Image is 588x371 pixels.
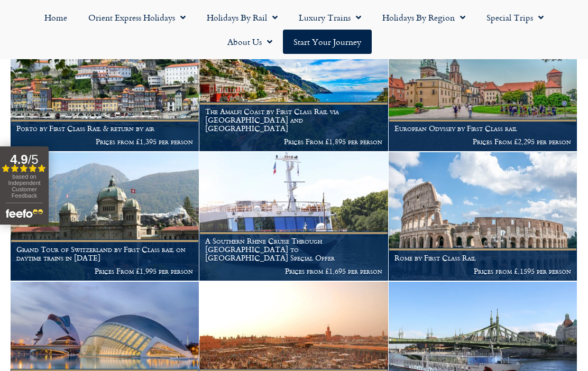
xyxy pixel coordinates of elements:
a: Holidays by Region [372,5,476,30]
a: Start your Journey [283,30,372,54]
a: Orient Express Holidays [78,5,196,30]
a: The Amalfi Coast by First Class Rail via [GEOGRAPHIC_DATA] and [GEOGRAPHIC_DATA] Prices From £1,8... [199,23,388,152]
p: Prices from £1,395 per person [16,137,193,146]
h1: A Southern Rhine Cruise Through [GEOGRAPHIC_DATA] to [GEOGRAPHIC_DATA] Special Offer [205,237,382,262]
a: European Odyssey by First Class rail Prices From £2,295 per person [389,23,577,152]
h1: European Odyssey by First Class rail [394,124,571,133]
h1: The Amalfi Coast by First Class Rail via [GEOGRAPHIC_DATA] and [GEOGRAPHIC_DATA] [205,107,382,132]
p: Prices from £,1595 per person [394,267,571,275]
a: Grand Tour of Switzerland by First Class rail on daytime trains in [DATE] Prices From £1,995 per ... [11,152,199,281]
h1: Porto by First Class Rail & return by air [16,124,193,133]
h1: Rome by First Class Rail [394,254,571,262]
p: Prices From £1,995 per person [16,267,193,275]
p: Prices From £1,895 per person [205,137,382,146]
a: About Us [217,30,283,54]
a: Luxury Trains [288,5,372,30]
nav: Menu [5,5,583,54]
a: Rome by First Class Rail Prices from £,1595 per person [389,152,577,281]
a: Special Trips [476,5,554,30]
a: A Southern Rhine Cruise Through [GEOGRAPHIC_DATA] to [GEOGRAPHIC_DATA] Special Offer Prices from ... [199,152,388,281]
a: Porto by First Class Rail & return by air Prices from £1,395 per person [11,23,199,152]
a: Home [34,5,78,30]
p: Prices From £2,295 per person [394,137,571,146]
h1: Grand Tour of Switzerland by First Class rail on daytime trains in [DATE] [16,245,193,262]
a: Holidays by Rail [196,5,288,30]
p: Prices from £1,695 per person [205,267,382,275]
